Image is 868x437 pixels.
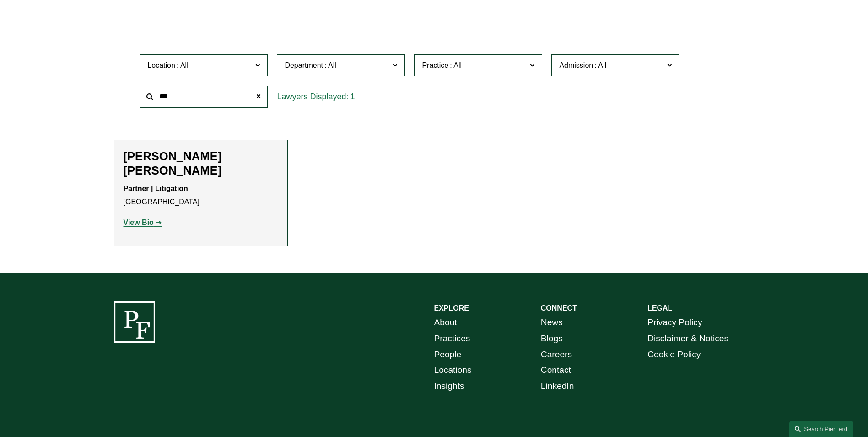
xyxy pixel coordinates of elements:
[285,61,323,69] span: Department
[434,304,469,312] strong: EXPLORE
[541,315,563,331] a: News
[541,331,563,347] a: Blogs
[541,304,577,312] strong: CONNECT
[434,347,462,363] a: People
[541,378,574,394] a: LinkedIn
[647,315,702,331] a: Privacy Policy
[559,61,593,69] span: Admission
[434,331,470,347] a: Practices
[541,362,571,378] a: Contact
[124,182,278,209] p: [GEOGRAPHIC_DATA]
[789,421,853,437] a: Search this site
[350,92,355,101] span: 1
[434,362,472,378] a: Locations
[434,378,464,394] a: Insights
[647,331,728,347] a: Disclaimer & Notices
[124,185,188,192] strong: Partner | Litigation
[124,218,154,226] strong: View Bio
[422,61,448,69] span: Practice
[647,347,701,363] a: Cookie Policy
[541,347,572,363] a: Careers
[647,304,672,312] strong: LEGAL
[124,218,162,226] a: View Bio
[434,315,457,331] a: About
[147,61,175,69] span: Location
[124,149,278,178] h2: [PERSON_NAME] [PERSON_NAME]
